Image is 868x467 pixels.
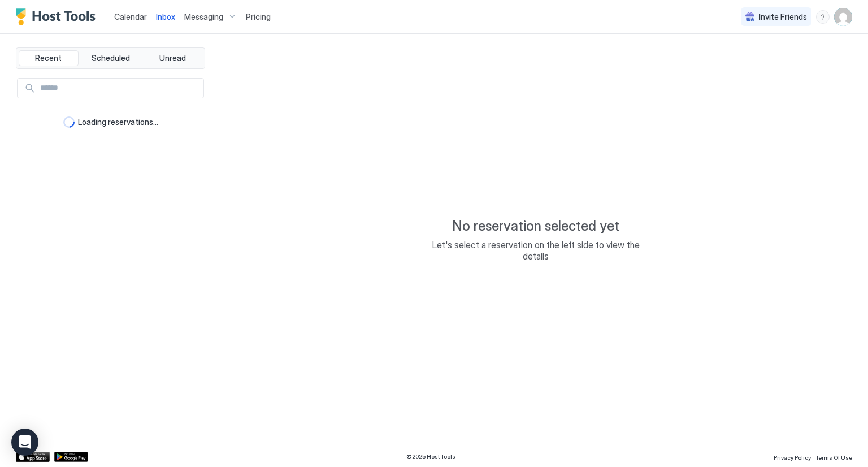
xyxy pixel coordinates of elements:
span: Recent [35,53,62,63]
a: Privacy Policy [774,451,811,462]
div: loading [63,116,75,128]
a: Google Play Store [54,452,88,462]
span: Scheduled [92,53,130,63]
span: Loading reservations... [78,117,158,127]
div: User profile [834,8,852,26]
a: Terms Of Use [815,451,852,462]
span: Unread [159,53,186,63]
input: Input Field [36,79,203,98]
div: tab-group [16,47,205,69]
span: Messaging [184,12,223,22]
a: Inbox [156,11,175,23]
span: Terms Of Use [815,454,852,461]
span: Pricing [246,12,271,22]
a: App Store [16,452,50,462]
div: Open Intercom Messenger [11,429,38,456]
span: Let's select a reservation on the left side to view the details [423,239,649,262]
span: Invite Friends [759,12,807,22]
button: Unread [142,50,202,66]
span: Privacy Policy [774,454,811,461]
button: Recent [19,50,79,66]
a: Calendar [114,11,147,23]
div: menu [816,10,830,24]
span: No reservation selected yet [452,218,619,235]
span: © 2025 Host Tools [406,453,455,460]
span: Calendar [114,12,147,21]
button: Scheduled [81,50,141,66]
a: Host Tools Logo [16,8,101,25]
span: Inbox [156,12,175,21]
